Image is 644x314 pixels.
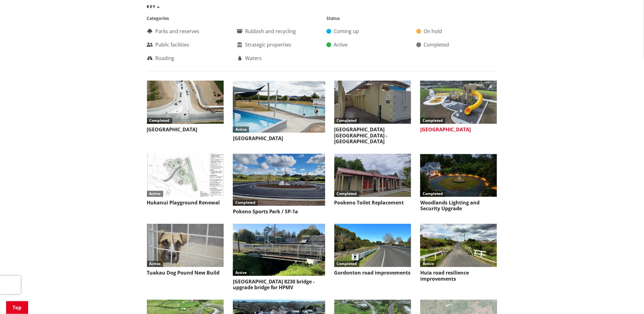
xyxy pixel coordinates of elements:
[616,288,638,310] iframe: Messenger Launcher
[334,127,411,145] h3: [GEOGRAPHIC_DATA] [GEOGRAPHIC_DATA] - [GEOGRAPHIC_DATA]
[233,136,325,142] h3: [GEOGRAPHIC_DATA]
[420,261,436,267] div: Active
[334,81,411,124] img: Sunset Beach 3
[233,200,258,206] div: Completed
[147,154,224,206] a: ActiveHukanui Playground Renewal
[233,127,249,133] div: Active
[420,118,445,124] div: Completed
[147,15,318,22] div: Categories
[233,81,325,142] a: Active[GEOGRAPHIC_DATA]
[420,200,497,212] h3: Woodlands Lighting and Security Upgrade
[420,224,497,267] img: PR-21222 Huia Road Relience Munro Road Bridge
[334,118,359,124] div: Completed
[147,224,224,276] a: Puppy in the current poundActiveTuakau Dog Pound New Build
[420,81,497,133] a: Completed[GEOGRAPHIC_DATA]
[420,127,497,133] h3: [GEOGRAPHIC_DATA]
[334,224,411,276] a: CompletedGordonton road improvements
[147,28,228,35] div: Parks and reserves
[233,81,325,133] img: PR-1628 Tuakau Aquatic Centre Entranceway
[334,200,411,206] h3: Pookeno Toilet Replacement
[147,200,224,206] h3: Hukanui Playground Renewal
[327,28,407,35] div: Coming up
[147,224,224,267] img: Dog pound
[147,127,224,133] h3: [GEOGRAPHIC_DATA]
[147,154,224,197] img: PR-21107 Hukanui Playground 3.jpg
[233,224,325,291] a: Active[GEOGRAPHIC_DATA] 8230 bridge - upgrade bridge for HPMV
[417,28,497,35] div: On hold
[147,270,224,276] h3: Tuakau Dog Pound New Build
[147,5,160,9] button: Key
[334,191,359,197] div: Completed
[147,55,228,62] div: Roading
[233,154,325,215] a: CompletedPokeno Sports Park / SP-1a
[147,81,224,133] a: Completed[GEOGRAPHIC_DATA]
[327,41,407,49] div: Active
[147,261,163,267] div: Active
[233,209,325,215] h3: Pokeno Sports Park / SP-1a
[417,41,497,49] div: Completed
[420,224,497,282] a: ActiveHuia road resilience improvements
[233,270,249,276] div: Active
[420,191,445,197] div: Completed
[334,261,359,267] div: Completed
[6,301,28,314] a: Top
[237,28,318,35] div: Rubbish and recycling
[334,154,411,197] img: Pookeno Toilet Blocks Aug 2024
[147,41,228,49] div: Public facilities
[420,270,497,282] h3: Huia road resilience improvements
[147,81,224,124] img: Horsham Downs Link Overhead View
[420,81,497,124] img: Buckland Road Playground Sept 2024 2
[420,154,497,197] img: PR-21185 Woodlands Estate Lighting 1
[147,118,172,124] div: Completed
[233,224,325,276] img: harrisville road bridge
[327,15,497,22] div: Status
[237,41,318,49] div: Strategic properties
[147,191,163,197] div: Active
[334,154,411,206] a: CompletedPookeno Toilet Replacement
[237,55,318,62] div: Waters
[334,270,411,276] h3: Gordonton road improvements
[420,154,497,212] a: CompletedWoodlands Lighting and Security Upgrade
[334,224,411,267] img: gordontonraod improvements2
[233,154,325,206] img: pokeno sports park 1
[233,279,325,291] h3: [GEOGRAPHIC_DATA] 8230 bridge - upgrade bridge for HPMV
[334,81,411,145] a: Completed[GEOGRAPHIC_DATA] [GEOGRAPHIC_DATA] - [GEOGRAPHIC_DATA]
